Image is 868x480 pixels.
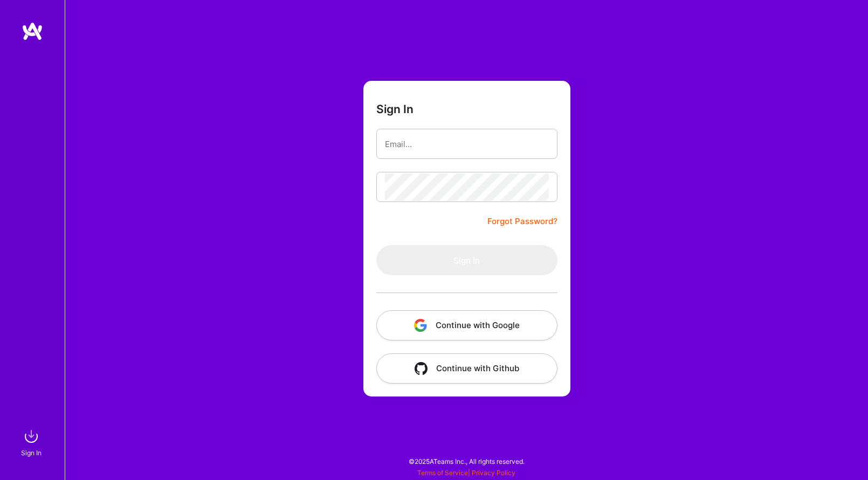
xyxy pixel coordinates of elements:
[417,469,468,477] a: Terms of Service
[65,448,868,475] div: © 2025 ATeams Inc., All rights reserved.
[417,469,515,477] span: |
[414,319,427,332] img: icon
[376,310,557,340] button: Continue with Google
[487,215,557,228] a: Forgot Password?
[376,245,557,275] button: Sign In
[21,447,42,458] div: Sign In
[20,426,42,447] img: sign in
[472,469,515,477] a: Privacy Policy
[22,22,43,41] img: logo
[385,130,549,158] input: Email...
[376,353,557,384] button: Continue with Github
[23,426,42,458] a: sign inSign In
[376,102,414,116] h3: Sign In
[415,362,428,375] img: icon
